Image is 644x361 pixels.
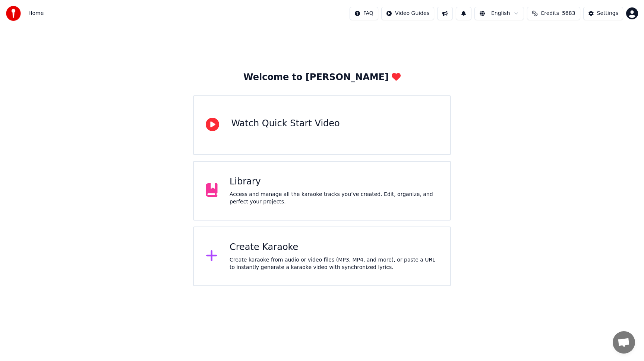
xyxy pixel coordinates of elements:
[231,118,340,130] div: Watch Quick Start Video
[230,256,438,271] div: Create karaoke from audio or video files (MP3, MP4, and more), or paste a URL to instantly genera...
[28,10,44,17] nav: breadcrumb
[562,10,575,17] span: 5683
[350,7,378,20] button: FAQ
[28,10,44,17] span: Home
[230,241,438,253] div: Create Karaoke
[527,7,580,20] button: Credits5683
[230,191,438,206] div: Access and manage all the karaoke tracks you’ve created. Edit, organize, and perfect your projects.
[6,6,21,21] img: youka
[583,7,623,20] button: Settings
[541,10,559,17] span: Credits
[243,72,401,83] div: Welcome to [PERSON_NAME]
[613,331,635,354] div: Open chat
[597,10,618,17] div: Settings
[230,176,438,188] div: Library
[381,7,434,20] button: Video Guides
